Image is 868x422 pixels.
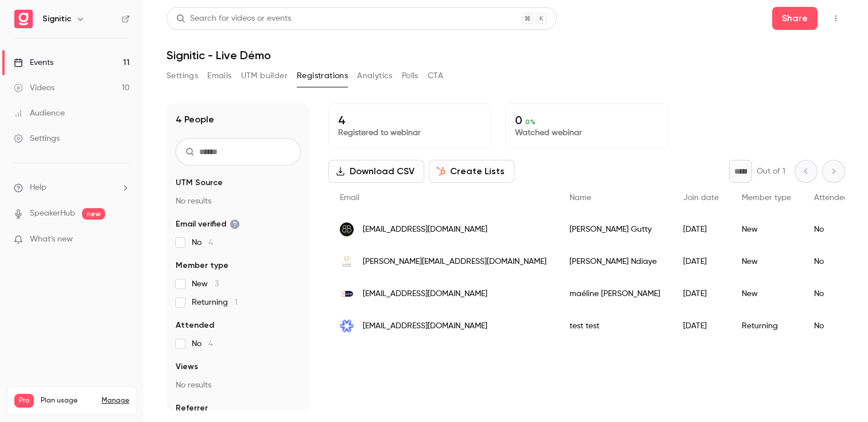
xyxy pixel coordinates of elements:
[176,260,228,271] span: Member type
[176,361,198,373] span: Views
[428,67,443,85] button: CTA
[192,278,219,290] span: New
[558,245,672,278] div: [PERSON_NAME] Ndiaye
[192,237,213,248] span: No
[515,127,658,139] p: Watched webinar
[340,194,359,202] span: Email
[402,67,418,85] button: Polls
[176,13,291,25] div: Search for videos or events
[672,245,730,278] div: [DATE]
[558,278,672,310] div: maéline [PERSON_NAME]
[672,213,730,245] div: [DATE]
[730,245,803,278] div: New
[176,320,214,331] span: Attended
[176,379,301,391] p: No results
[14,133,60,144] div: Settings
[176,177,223,189] span: UTM Source
[730,278,803,310] div: New
[357,67,393,85] button: Analytics
[772,7,817,30] button: Share
[730,310,803,342] div: Returning
[429,160,514,183] button: Create Lists
[338,113,482,127] p: 4
[208,340,213,348] span: 4
[176,402,208,414] span: Referrer
[14,57,53,68] div: Events
[363,288,487,300] span: [EMAIL_ADDRESS][DOMAIN_NAME]
[30,208,75,220] a: SpeakerHub
[176,113,214,126] h1: 4 People
[241,67,288,85] button: UTM builder
[14,182,130,194] li: help-dropdown-opener
[672,310,730,342] div: [DATE]
[192,338,213,350] span: No
[340,287,354,301] img: tkcare.fr
[176,195,301,207] p: No results
[166,48,845,62] h1: Signitic - Live Démo
[14,108,65,119] div: Audience
[14,10,33,28] img: Signitic
[803,278,861,310] div: No
[328,160,424,183] button: Download CSV
[235,298,238,306] span: 1
[41,396,95,405] span: Plan usage
[82,208,105,220] span: new
[363,224,487,236] span: [EMAIL_ADDRESS][DOMAIN_NAME]
[558,213,672,245] div: [PERSON_NAME] Gutty
[116,235,130,245] iframe: Noticeable Trigger
[338,127,482,139] p: Registered to webinar
[683,194,719,202] span: Join date
[340,255,354,268] img: fondation-unavenirensemble.org
[340,222,354,236] img: mobbar.fr
[803,245,861,278] div: No
[176,218,240,230] span: Email verified
[525,118,536,126] span: 0 %
[363,320,487,332] span: [EMAIL_ADDRESS][DOMAIN_NAME]
[803,213,861,245] div: No
[672,278,730,310] div: [DATE]
[814,194,849,202] span: Attended
[569,194,591,202] span: Name
[14,394,34,408] span: Pro
[42,13,71,25] h6: Signitic
[102,396,129,405] a: Manage
[192,297,238,308] span: Returning
[297,67,348,85] button: Registrations
[215,280,219,288] span: 3
[363,256,547,268] span: [PERSON_NAME][EMAIL_ADDRESS][DOMAIN_NAME]
[30,233,73,245] span: What's new
[166,67,198,85] button: Settings
[730,213,803,245] div: New
[207,67,231,85] button: Emails
[340,319,354,333] img: test.com
[14,82,55,94] div: Videos
[742,194,791,202] span: Member type
[30,182,46,194] span: Help
[803,310,861,342] div: No
[208,239,213,247] span: 4
[757,166,785,177] p: Out of 1
[558,310,672,342] div: test test
[515,113,658,127] p: 0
